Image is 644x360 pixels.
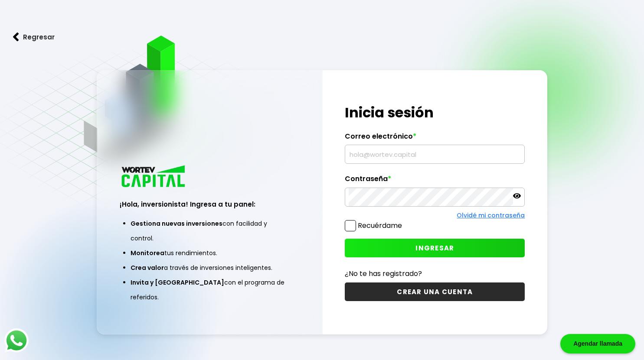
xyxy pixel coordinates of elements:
img: logos_whatsapp-icon.242b2217.svg [4,328,29,353]
label: Correo electrónico [345,132,525,145]
button: INGRESAR [345,239,525,257]
label: Contraseña [345,175,525,188]
img: flecha izquierda [13,32,19,42]
p: ¿No te has registrado? [345,268,525,279]
button: CREAR UNA CUENTA [345,282,525,301]
span: Crea valor [131,263,164,272]
li: tus rendimientos. [131,246,289,260]
h3: ¡Hola, inversionista! Ingresa a tu panel: [120,199,300,209]
li: a través de inversiones inteligentes. [131,260,289,275]
div: Agendar llamada [560,334,635,354]
a: ¿No te has registrado?CREAR UNA CUENTA [345,268,525,301]
img: logo_wortev_capital [120,164,188,190]
h1: Inicia sesión [345,102,525,123]
li: con facilidad y control. [131,216,289,246]
a: Olvidé mi contraseña [457,211,525,220]
label: Recuérdame [358,221,402,230]
span: Monitorea [131,249,164,257]
input: hola@wortev.capital [349,145,521,163]
span: Gestiona nuevas inversiones [131,219,222,228]
li: con el programa de referidos. [131,275,289,305]
span: INGRESAR [415,243,454,253]
span: Invita y [GEOGRAPHIC_DATA] [131,278,224,287]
